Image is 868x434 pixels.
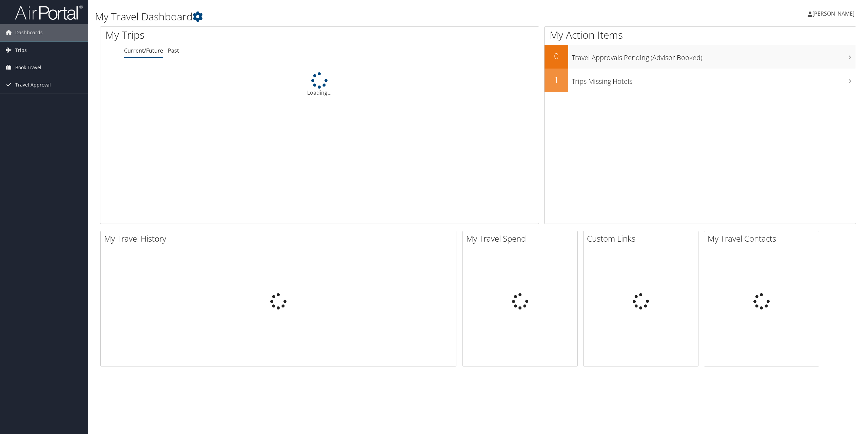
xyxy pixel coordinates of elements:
[104,233,456,244] h2: My Travel History
[15,4,83,20] img: airportal-logo.png
[545,50,568,62] h2: 0
[124,47,163,54] a: Current/Future
[15,24,43,41] span: Dashboards
[100,72,539,97] div: Loading...
[572,73,856,86] h3: Trips Missing Hotels
[15,59,41,76] span: Book Travel
[708,233,819,244] h2: My Travel Contacts
[95,10,606,24] h1: My Travel Dashboard
[545,28,856,42] h1: My Action Items
[545,69,856,92] a: 1Trips Missing Hotels
[545,74,568,86] h2: 1
[15,76,51,93] span: Travel Approval
[168,47,179,54] a: Past
[466,233,577,244] h2: My Travel Spend
[572,50,856,62] h3: Travel Approvals Pending (Advisor Booked)
[15,42,27,59] span: Trips
[812,10,854,17] span: [PERSON_NAME]
[105,28,351,42] h1: My Trips
[587,233,698,244] h2: Custom Links
[545,45,856,69] a: 0Travel Approvals Pending (Advisor Booked)
[808,3,861,24] a: [PERSON_NAME]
